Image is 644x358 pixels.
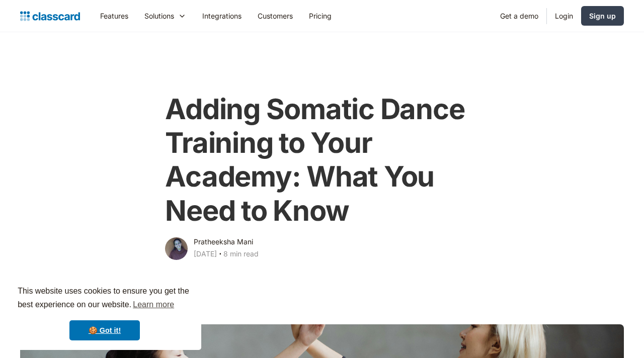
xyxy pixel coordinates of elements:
div: ‧ [217,248,223,262]
a: home [20,9,80,23]
div: cookieconsent [8,276,201,350]
a: Pricing [301,5,340,27]
div: 8 min read [223,248,259,260]
h1: Adding Somatic Dance Training to Your Academy: What You Need to Know [165,93,478,228]
div: Solutions [144,11,174,21]
a: Features [92,5,136,27]
a: dismiss cookie message [69,320,140,340]
a: Integrations [194,5,250,27]
a: Get a demo [492,5,546,27]
a: Sign up [581,6,624,26]
a: learn more about cookies [131,297,176,312]
a: Customers [250,5,301,27]
div: [DATE] [194,248,217,260]
span: This website uses cookies to ensure you get the best experience on our website. [18,285,192,312]
div: Sign up [589,11,616,21]
div: Solutions [136,5,194,27]
div: Pratheeksha Mani [194,236,253,248]
a: Login [547,5,581,27]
